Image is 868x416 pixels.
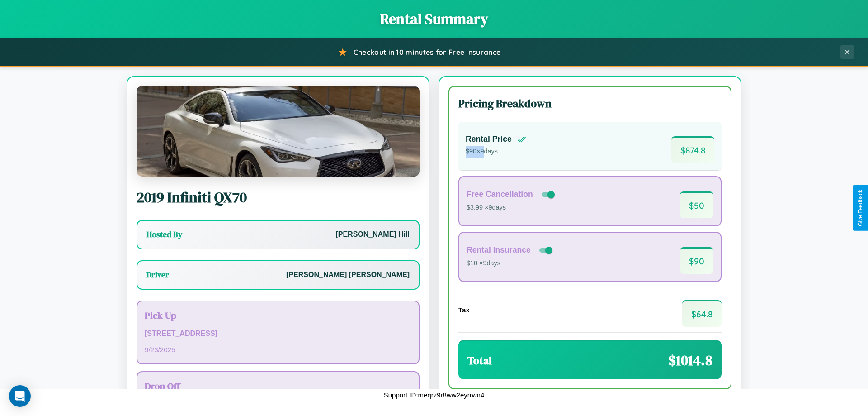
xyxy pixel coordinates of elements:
[9,9,859,29] h1: Rental Summary
[145,344,411,356] p: 9 / 23 / 2025
[384,389,485,401] p: Support ID: meqrz9r8ww2eyrrwn4
[458,96,722,111] h3: Pricing Breakdown
[145,327,411,340] p: [STREET_ADDRESS]
[145,379,411,392] h3: Drop Off
[335,228,410,241] p: [PERSON_NAME] Hill
[680,247,713,274] span: $ 90
[680,191,713,218] span: $ 50
[9,385,31,407] div: Open Intercom Messenger
[467,353,492,368] h3: Total
[467,202,557,214] p: $3.99 × 9 days
[145,309,411,322] h3: Pick Up
[467,190,533,199] h4: Free Cancellation
[682,300,722,327] span: $ 64.8
[671,136,714,163] span: $ 874.8
[146,269,169,280] h3: Driver
[467,258,554,269] p: $10 × 9 days
[137,86,420,177] img: Infiniti QX70
[286,268,410,282] p: [PERSON_NAME] [PERSON_NAME]
[137,187,420,207] h2: 2019 Infiniti QX70
[146,229,182,240] h3: Hosted By
[466,146,526,158] p: $ 90 × 9 days
[668,350,712,370] span: $ 1014.8
[354,48,500,57] span: Checkout in 10 minutes for Free Insurance
[857,190,863,226] div: Give Feedback
[466,134,512,144] h4: Rental Price
[467,245,531,255] h4: Rental Insurance
[458,306,470,314] h4: Tax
